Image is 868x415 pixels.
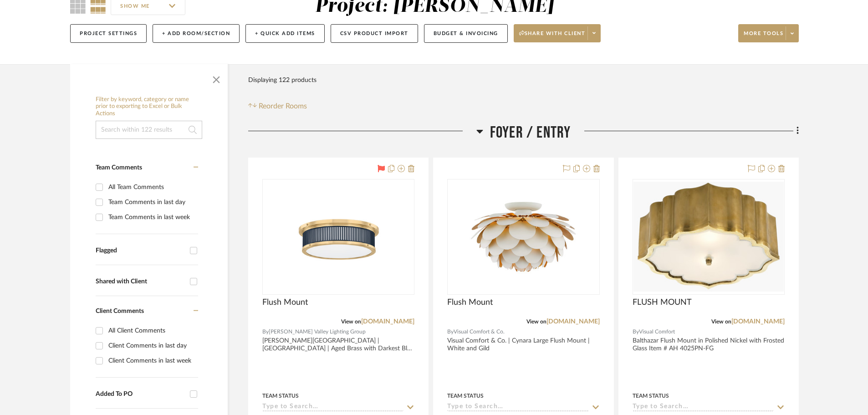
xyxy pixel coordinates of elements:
span: View on [711,319,731,324]
button: More tools [738,24,799,42]
img: Flush Mount [466,180,580,294]
div: Team Comments in last day [108,195,196,210]
span: Team Comments [96,164,142,171]
button: Project Settings [70,24,147,43]
div: Team Status [633,392,669,400]
input: Type to Search… [447,403,588,412]
button: Share with client [514,24,601,42]
button: CSV Product Import [331,24,418,43]
input: Type to Search… [633,403,774,412]
img: FLUSH MOUNT [633,182,784,292]
span: Visual Comfort [639,328,675,336]
span: By [447,328,454,336]
div: Added To PO [96,390,185,398]
span: More tools [744,30,783,44]
span: By [633,328,639,336]
h6: Filter by keyword, category or name prior to exporting to Excel or Bulk Actions [96,96,202,118]
span: Flush Mount [262,297,308,307]
button: Budget & Invoicing [424,24,508,43]
span: View on [341,319,361,324]
button: Reorder Rooms [248,101,307,112]
span: Reorder Rooms [259,101,307,112]
span: Visual Comfort & Co. [454,328,505,336]
div: All Team Comments [108,180,196,195]
input: Search within 122 results [96,121,202,139]
span: View on [526,319,546,324]
div: Team Status [262,392,299,400]
div: Team Comments in last week [108,210,196,225]
span: By [262,328,269,336]
span: Client Comments [96,308,144,314]
div: Shared with Client [96,278,185,286]
a: [DOMAIN_NAME] [731,318,785,325]
input: Type to Search… [262,403,403,412]
span: Foyer / Entry [490,123,571,143]
a: [DOMAIN_NAME] [361,318,414,325]
span: [PERSON_NAME] Valley Lighting Group [269,328,366,336]
button: + Add Room/Section [153,24,240,43]
span: Flush Mount [447,297,493,307]
span: FLUSH MOUNT [633,297,692,307]
div: Client Comments in last day [108,338,196,353]
div: All Client Comments [108,323,196,338]
img: Flush Mount [281,180,395,294]
button: + Quick Add Items [245,24,325,43]
div: Flagged [96,247,185,255]
div: Client Comments in last week [108,354,196,368]
a: [DOMAIN_NAME] [546,318,600,325]
button: Close [207,69,225,87]
div: Team Status [447,392,484,400]
span: Share with client [519,30,586,44]
div: Displaying 122 products [248,71,317,89]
